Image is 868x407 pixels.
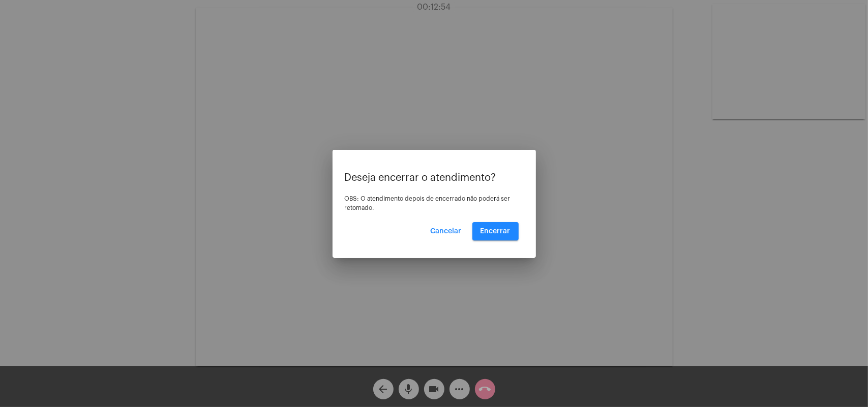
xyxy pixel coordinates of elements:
[481,228,511,235] span: Encerrar
[431,228,462,235] span: Cancelar
[345,172,524,183] p: Deseja encerrar o atendimento?
[345,196,511,211] span: OBS: O atendimento depois de encerrado não poderá ser retomado.
[423,222,470,240] button: Cancelar
[472,222,519,240] button: Encerrar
